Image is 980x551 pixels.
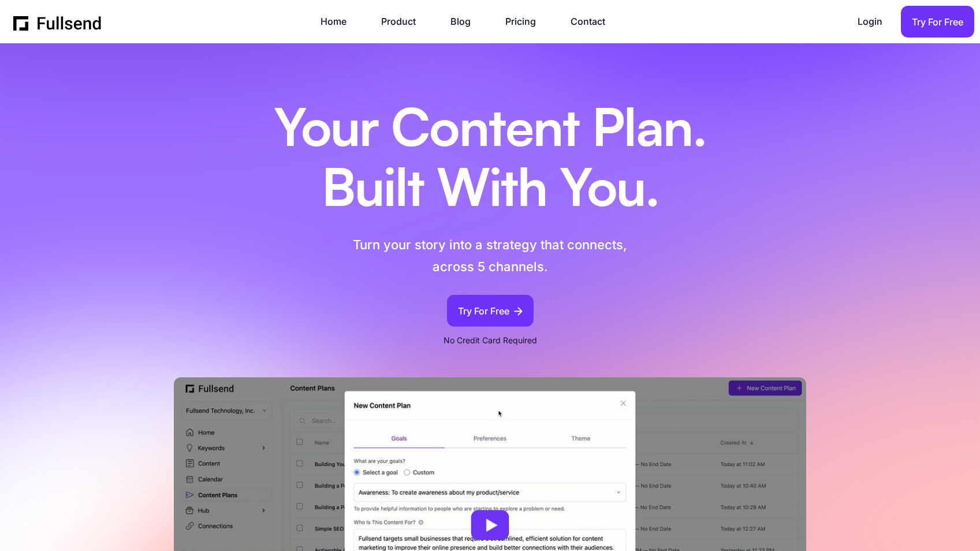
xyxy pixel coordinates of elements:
h1: Your Content Plan. Built With You. [245,101,736,220]
a: Try For Free [447,295,534,327]
div: Try For Free [912,14,963,30]
a: Blog [450,14,482,29]
a: Home [321,14,358,29]
p: No Credit Card Required [444,333,537,347]
a: Login [858,14,894,29]
p: Turn your story into a strategy that connects, across 5 channels. [301,234,679,278]
a: Pricing [505,14,547,29]
a: Contact [571,14,617,29]
div: Try For Free [458,303,509,319]
a: Product [381,14,427,29]
a: home [13,13,102,31]
a: Try For Free [901,6,974,38]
